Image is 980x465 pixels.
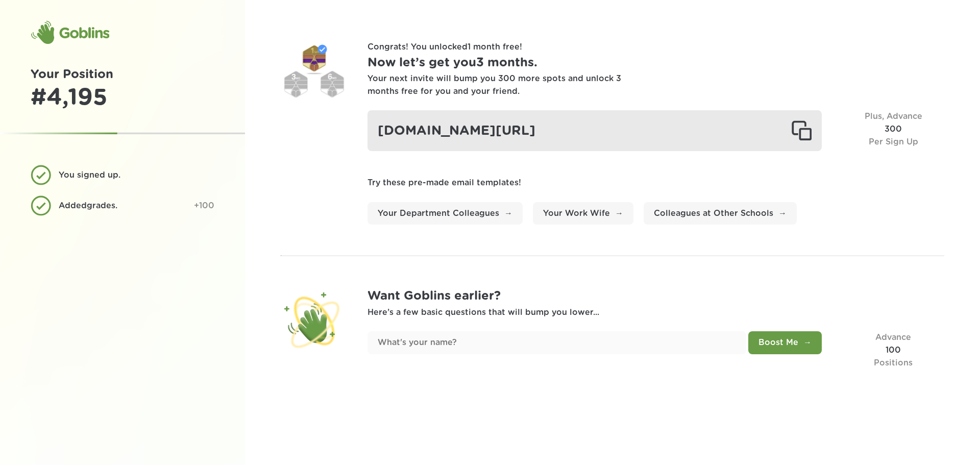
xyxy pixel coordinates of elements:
div: Goblins [31,20,109,45]
p: Try these pre-made email templates! [367,177,944,189]
div: 100 [842,331,944,369]
p: Here’s a few basic questions that will bump you lower... [367,306,944,319]
div: 300 [842,110,944,151]
span: Plus, Advance [865,112,922,120]
div: Your next invite will bump you 300 more spots and unlock 3 months free for you and your friend. [367,72,623,98]
div: # 4,195 [31,84,214,112]
h1: Want Goblins earlier? [367,287,944,306]
input: What's your name? [367,331,746,354]
div: Added grades . [59,200,186,212]
a: Colleagues at Other Schools [644,202,797,225]
div: +100 [194,200,214,212]
span: Per Sign Up [869,138,918,146]
span: Advance [875,333,911,341]
a: Your Department Colleagues [367,202,523,225]
div: You signed up. [59,169,207,182]
h1: Now let’s get you 3 months . [367,54,944,72]
h1: Your Position [31,65,214,84]
button: Boost Me [748,331,822,354]
a: Your Work Wife [533,202,633,225]
div: [DOMAIN_NAME][URL] [367,110,822,151]
span: Positions [874,359,913,367]
p: Congrats! You unlocked 1 month free ! [367,41,944,54]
